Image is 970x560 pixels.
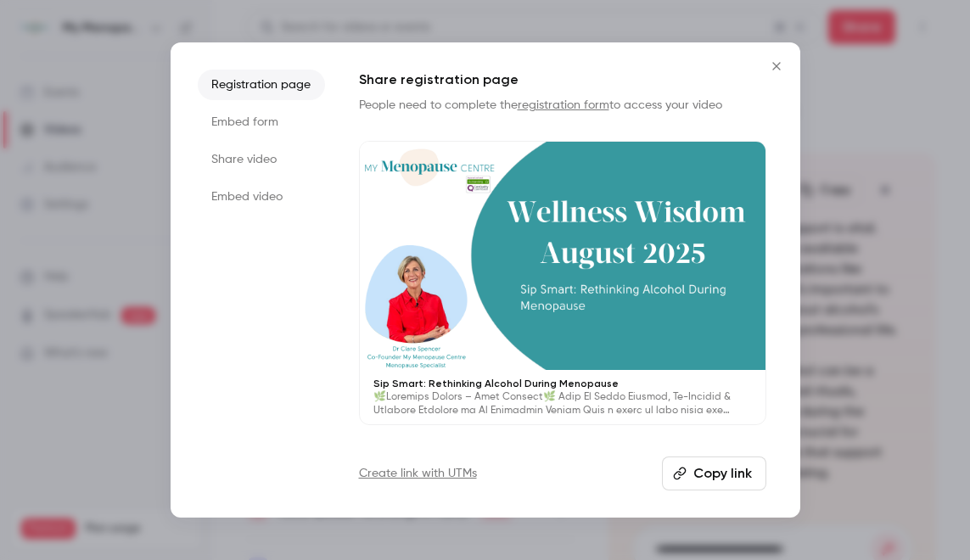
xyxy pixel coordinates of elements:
[198,70,325,100] li: Registration page
[662,456,766,490] button: Copy link
[373,377,752,390] p: Sip Smart: Rethinking Alcohol During Menopause
[373,390,752,417] p: 🌿Loremips Dolors – Amet Consect🌿 Adip El Seddo Eiusmod, Te-Incidid & Utlabore Etdolore ma Al Enim...
[760,49,793,83] button: Close
[359,70,766,90] h1: Share registration page
[198,107,325,137] li: Embed form
[198,144,325,175] li: Share video
[359,465,477,482] a: Create link with UTMs
[198,182,325,212] li: Embed video
[359,97,766,114] p: People need to complete the to access your video
[518,99,609,111] a: registration form
[359,141,766,425] a: Sip Smart: Rethinking Alcohol During Menopause🌿Loremips Dolors – Amet Consect🌿 Adip El Seddo Eius...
